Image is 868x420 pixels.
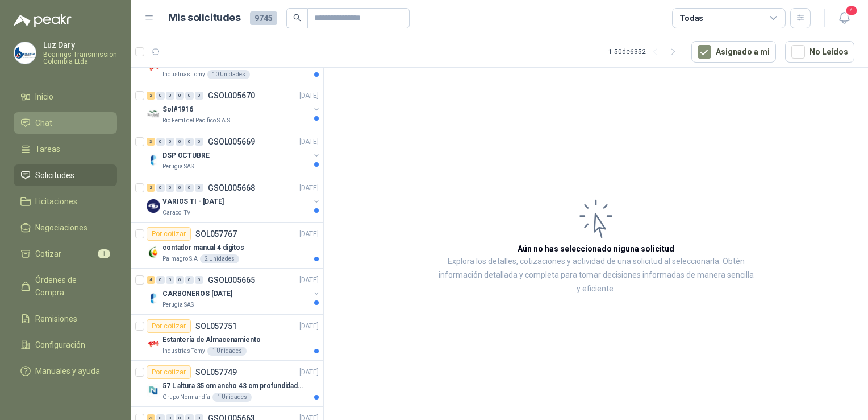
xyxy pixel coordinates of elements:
[679,12,703,24] div: Todas
[208,184,255,192] p: GSOL005668
[299,321,319,332] p: [DATE]
[200,254,239,263] div: 2 Unidades
[834,8,854,28] button: 4
[147,153,160,167] img: Company Logo
[185,184,194,192] div: 0
[35,221,87,234] span: Negociaciones
[176,138,184,146] div: 0
[299,137,319,147] p: [DATE]
[176,184,184,192] div: 0
[162,254,198,263] p: Palmagro S.A
[250,11,277,25] span: 9745
[43,51,117,65] p: Bearings Transmission Colombia Ltda
[195,230,237,238] p: SOL057767
[195,184,203,192] div: 0
[14,308,117,330] a: Remisiones
[299,90,319,101] p: [DATE]
[785,41,854,63] button: No Leídos
[608,43,682,61] div: 1 - 50 de 6352
[162,196,224,207] p: VARIOS TI - [DATE]
[35,274,106,299] span: Órdenes de Compra
[43,41,117,49] p: Luz Dary
[293,14,301,22] span: search
[147,384,160,397] img: Company Logo
[14,42,36,64] img: Company Logo
[14,360,117,382] a: Manuales y ayuda
[162,162,194,171] p: Perugia SAS
[147,61,160,75] img: Company Logo
[166,92,174,100] div: 0
[162,300,194,310] p: Perugia SAS
[166,184,174,192] div: 0
[162,381,304,392] p: 57 L altura 35 cm ancho 43 cm profundidad 39 cm
[147,107,160,121] img: Company Logo
[147,245,160,259] img: Company Logo
[147,337,160,351] img: Company Logo
[156,138,165,146] div: 0
[14,138,117,160] a: Tareas
[166,276,174,284] div: 0
[14,191,117,212] a: Licitaciones
[14,112,117,134] a: Chat
[185,92,194,100] div: 0
[299,275,319,286] p: [DATE]
[299,367,319,378] p: [DATE]
[35,195,77,208] span: Licitaciones
[14,14,72,27] img: Logo peakr
[147,227,191,241] div: Por cotizar
[162,116,232,125] p: Rio Fertil del Pacífico S.A.S.
[207,347,247,356] div: 1 Unidades
[147,89,321,125] a: 2 0 0 0 0 0 GSOL005670[DATE] Company LogoSol#1916Rio Fertil del Pacífico S.A.S.
[147,184,155,192] div: 2
[168,10,241,26] h1: Mis solicitudes
[14,269,117,303] a: Órdenes de Compra
[35,312,77,325] span: Remisiones
[185,276,194,284] div: 0
[162,242,244,253] p: contador manual 4 digitos
[147,138,155,146] div: 3
[166,138,174,146] div: 0
[131,315,323,361] a: Por cotizarSOL057751[DATE] Company LogoEstantería de AlmacenamientoIndustrias Tomy1 Unidades
[162,289,232,299] p: CARBONEROS [DATE]
[176,92,184,100] div: 0
[162,150,210,161] p: DSP OCTUBRE
[156,92,165,100] div: 0
[195,322,237,330] p: SOL057751
[195,276,203,284] div: 0
[14,164,117,186] a: Solicitudes
[147,199,160,213] img: Company Logo
[35,365,100,377] span: Manuales y ayuda
[162,335,261,345] p: Estantería de Almacenamiento
[212,393,252,402] div: 1 Unidades
[437,255,754,296] p: Explora los detalles, cotizaciones y actividad de una solicitud al seleccionarla. Obtén informaci...
[162,208,190,217] p: Caracol TV
[195,138,203,146] div: 0
[147,276,155,284] div: 4
[156,184,165,192] div: 0
[147,365,191,379] div: Por cotizar
[208,276,255,284] p: GSOL005665
[35,169,74,182] span: Solicitudes
[147,92,155,100] div: 2
[518,242,674,255] h3: Aún no has seleccionado niguna solicitud
[162,347,205,356] p: Industrias Tomy
[14,334,117,356] a: Configuración
[299,229,319,240] p: [DATE]
[195,92,203,100] div: 0
[131,223,323,269] a: Por cotizarSOL057767[DATE] Company Logocontador manual 4 digitosPalmagro S.A2 Unidades
[14,217,117,238] a: Negociaciones
[208,138,255,146] p: GSOL005669
[691,41,776,63] button: Asignado a mi
[208,92,255,100] p: GSOL005670
[185,138,194,146] div: 0
[176,276,184,284] div: 0
[147,273,321,310] a: 4 0 0 0 0 0 GSOL005665[DATE] Company LogoCARBONEROS [DATE]Perugia SAS
[195,368,237,376] p: SOL057749
[147,181,321,217] a: 2 0 0 0 0 0 GSOL005668[DATE] Company LogoVARIOS TI - [DATE]Caracol TV
[131,361,323,407] a: Por cotizarSOL057749[DATE] Company Logo57 L altura 35 cm ancho 43 cm profundidad 39 cmGrupo Norma...
[845,5,858,16] span: 4
[207,70,250,79] div: 10 Unidades
[35,117,52,129] span: Chat
[299,183,319,193] p: [DATE]
[35,143,60,155] span: Tareas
